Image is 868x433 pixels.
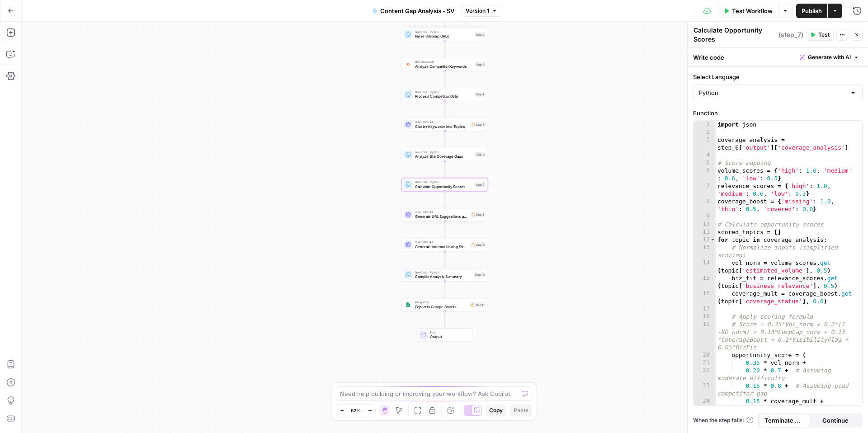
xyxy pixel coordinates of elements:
div: Step 5 [471,122,486,127]
span: Run Code · Python [415,150,473,155]
g: Edge from step_9 to step_10 [444,251,446,268]
div: 15 [693,274,716,290]
div: 25 [693,405,716,428]
button: Content Gap Analysis - SV [367,4,460,18]
div: 3 [693,136,716,151]
button: Paste [510,405,532,416]
span: 62% [351,407,361,414]
span: Generate URL Suggestions and Briefs [415,214,468,219]
span: Copy [489,406,503,414]
span: SEO Research [415,60,473,64]
button: Test Workflow [718,4,778,18]
span: Generate Internal Linking Strategy [415,244,468,249]
img: Group%201%201.png [406,302,411,307]
div: Step 11 [470,302,485,307]
button: Continue [810,413,861,428]
div: 19 [693,320,716,351]
div: 8 [693,198,716,213]
span: Run Code · Python [415,180,473,184]
span: LLM · GPT-4.1 [415,120,468,124]
span: Version 1 [466,7,489,15]
span: Output [430,334,468,339]
span: Run Code · Python [415,270,472,274]
div: EndOutput [402,328,488,342]
span: Test Workflow [732,6,773,15]
span: Paste [514,406,528,414]
span: Publish [802,6,822,15]
div: Step 8 [471,212,486,217]
button: Copy [486,405,506,416]
div: IntegrationExport to Google SheetsStep 11 [402,298,488,312]
g: Edge from step_4 to step_5 [444,101,446,118]
g: Edge from step_8 to step_9 [444,221,446,238]
div: LLM · GPT-4.1Generate URL Suggestions and BriefsStep 8 [402,208,488,221]
span: Generate with AI [808,53,851,61]
div: 1 [693,121,716,128]
label: Function [693,108,863,118]
label: Select Language [693,72,863,81]
div: Step 3 [475,62,485,67]
span: Toggle code folding, rows 12 through 39 [710,236,715,244]
g: Edge from step_2 to step_3 [444,41,446,57]
div: 11 [693,228,716,236]
div: Step 6 [475,152,485,157]
button: Test [806,29,834,41]
textarea: Calculate Opportunity Scores [693,26,776,44]
span: Continue [822,416,849,425]
div: Write code [688,48,868,66]
span: Process Competitor Data [415,94,472,99]
div: 10 [693,221,716,228]
div: 14 [693,259,716,274]
div: SEO ResearchAnalyze Competitor KeywordsStep 3 [402,58,488,71]
button: Publish [796,4,827,18]
span: Test [818,31,830,39]
div: 5 [693,159,716,167]
g: Edge from step_11 to end [444,311,446,328]
div: Run Code · PythonParse Sitemap URLsStep 2 [402,28,488,41]
button: Generate with AI [796,52,863,63]
span: End [430,330,468,334]
g: Edge from step_6 to step_7 [444,161,446,178]
div: Step 10 [474,272,486,277]
div: 16 [693,290,716,305]
div: Run Code · PythonCalculate Opportunity ScoresStep 7 [402,178,488,192]
span: ( step_7 ) [778,30,803,39]
img: p4kt2d9mz0di8532fmfgvfq6uqa0 [406,62,411,67]
g: Edge from step_7 to step_8 [444,191,446,207]
span: Content Gap Analysis - SV [380,6,454,15]
span: Cluster Keywords into Topics [415,124,468,129]
span: Analyze Site Coverage Gaps [415,154,473,159]
div: Run Code · PythonCompile Analysis SummaryStep 10 [402,268,488,282]
div: 21 [693,359,716,367]
a: When the step fails: [693,416,754,424]
span: Run Code · Python [415,30,473,34]
div: Step 9 [471,242,486,247]
g: Edge from step_1 to step_2 [444,11,446,27]
span: Terminate Workflow [764,416,805,425]
span: LLM · GPT-4.1 [415,210,468,214]
div: 18 [693,313,716,320]
div: LLM · GPT-4.1Generate Internal Linking StrategyStep 9 [402,238,488,252]
div: Run Code · PythonProcess Competitor DataStep 4 [402,88,488,101]
span: Export to Google Sheets [415,304,468,310]
span: Calculate Opportunity Scores [415,184,473,189]
input: Python [699,88,846,97]
div: 6 [693,167,716,182]
div: Step 2 [475,32,485,37]
g: Edge from step_10 to step_11 [444,282,446,298]
span: Integration [415,300,468,305]
g: Edge from step_5 to step_6 [444,131,446,147]
span: Run Code · Python [415,90,472,94]
div: Step 4 [475,92,486,97]
div: 13 [693,244,716,259]
div: 4 [693,151,716,159]
div: 23 [693,382,716,397]
div: 7 [693,182,716,198]
div: LLM · GPT-4.1Cluster Keywords into TopicsStep 5 [402,118,488,132]
div: 22 [693,367,716,382]
g: Edge from step_3 to step_4 [444,71,446,87]
span: Parse Sitemap URLs [415,33,473,39]
div: 24 [693,397,716,405]
span: Compile Analysis Summary [415,274,472,279]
